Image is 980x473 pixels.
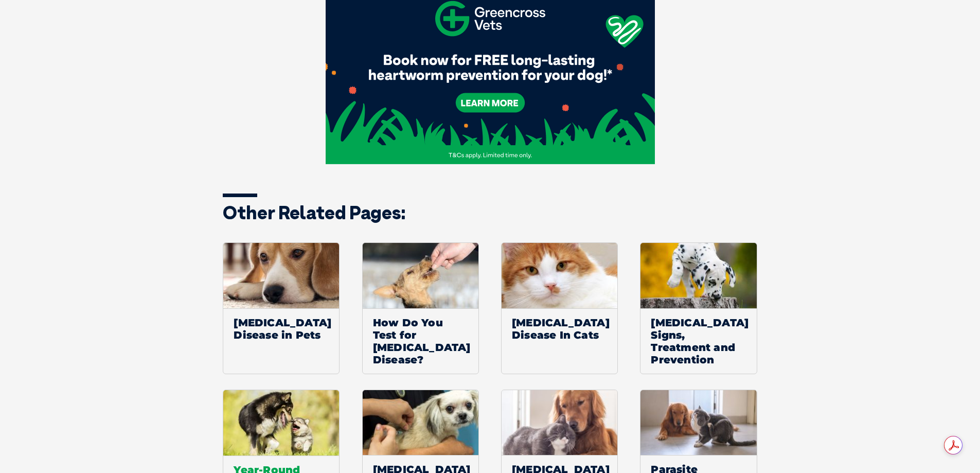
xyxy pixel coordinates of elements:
[640,308,756,374] span: [MEDICAL_DATA] Signs, Treatment and Prevention
[960,47,970,57] button: Search
[363,308,478,374] span: How Do You Test for [MEDICAL_DATA] Disease?
[223,390,340,456] img: Default Thumbnail
[501,242,618,374] a: [MEDICAL_DATA] Disease In Cats
[223,203,758,222] h3: Other related pages:
[502,308,617,349] span: [MEDICAL_DATA] Disease In Cats
[223,242,340,374] a: [MEDICAL_DATA] Disease in Pets
[223,308,339,349] span: [MEDICAL_DATA] Disease in Pets
[362,242,479,374] a: How Do You Test for [MEDICAL_DATA] Disease?
[640,242,757,374] a: [MEDICAL_DATA] Signs, Treatment and Prevention
[363,390,478,456] img: Puppy being vaccinated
